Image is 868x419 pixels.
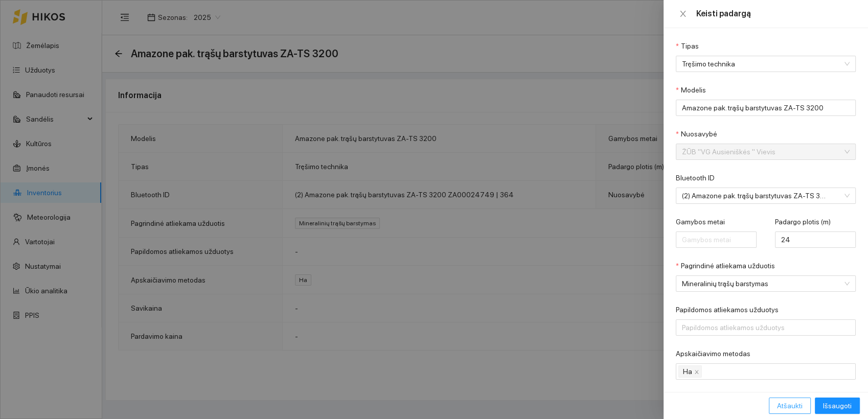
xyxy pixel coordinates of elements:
button: Atšaukti [769,398,811,414]
label: Modelis [676,85,705,96]
label: Nuosavybė [676,129,717,139]
span: (2) Amazone pak. trąšų barstytuvas ZA-TS 3200 ZA00024749 | 364 [682,188,835,203]
input: Modelis [676,100,856,116]
div: Keisti padargą [696,8,856,19]
span: close [694,369,699,375]
span: Mineralinių trąšų barstymas [682,276,835,291]
span: Ha [678,365,702,378]
label: Papildomos atliekamos užduotys [676,305,779,315]
button: Close [676,9,690,19]
label: Gamybos metai [676,217,725,227]
input: Gamybos metai [676,231,757,248]
label: Bluetooth ID [676,173,715,183]
span: Tręšimo technika [682,56,835,72]
label: Padargo plotis (m) [775,217,831,227]
span: Atšaukti [777,400,803,411]
label: Pagrindinė atliekama užduotis [676,261,774,271]
button: Išsaugoti [815,398,860,414]
label: Apskaičiavimo metodas [676,348,750,359]
span: ŽŪB "VG Ausieniškės " Vievis [682,144,835,159]
input: Padargo plotis (m) [775,231,856,248]
span: Ha [683,366,692,377]
span: close [679,10,687,18]
span: Išsaugoti [823,400,852,411]
label: Tipas [676,41,698,52]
